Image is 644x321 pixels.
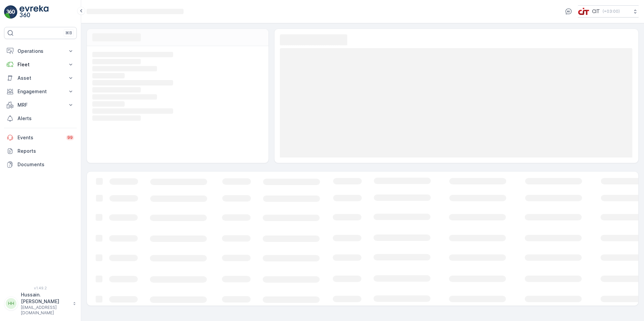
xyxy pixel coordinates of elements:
[4,112,77,125] a: Alerts
[21,305,69,316] p: [EMAIL_ADDRESS][DOMAIN_NAME]
[18,88,63,95] p: Engagement
[4,5,18,19] img: logo
[18,75,63,81] p: Asset
[592,8,600,15] p: CIT
[4,98,77,112] button: MRF
[65,30,72,36] p: ⌘B
[4,71,77,85] button: Asset
[4,44,77,58] button: Operations
[578,5,639,17] button: CIT(+03:00)
[18,61,63,68] p: Fleet
[603,9,620,14] p: ( +03:00 )
[20,5,49,19] img: logo_light-DOdMpM7g.png
[18,102,63,108] p: MRF
[18,134,62,141] p: Events
[4,158,77,171] a: Documents
[4,131,77,144] a: Events99
[4,286,77,290] span: v 1.49.2
[21,291,69,305] p: Hussain.[PERSON_NAME]
[4,291,77,316] button: HHHussain.[PERSON_NAME][EMAIL_ADDRESS][DOMAIN_NAME]
[18,48,63,55] p: Operations
[4,58,77,71] button: Fleet
[6,298,17,309] div: HH
[18,148,74,154] p: Reports
[4,85,77,98] button: Engagement
[18,161,74,168] p: Documents
[578,8,589,15] img: cit-logo_pOk6rL0.png
[18,115,74,122] p: Alerts
[4,144,77,158] a: Reports
[67,135,73,141] p: 99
